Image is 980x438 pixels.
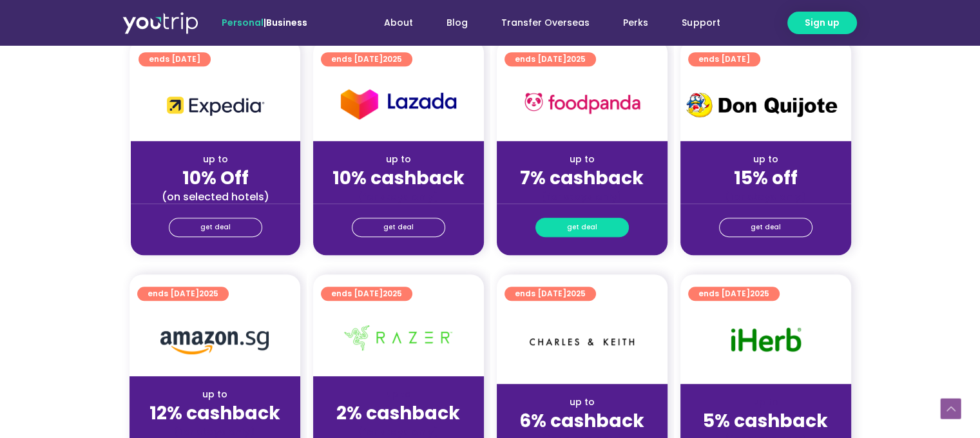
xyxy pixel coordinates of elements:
[140,388,290,401] div: up to
[323,153,474,166] div: up to
[331,287,402,301] span: ends [DATE]
[507,153,657,166] div: up to
[222,16,264,29] span: Personal
[535,218,629,237] a: get deal
[787,12,857,34] a: Sign up
[751,218,781,236] span: get deal
[149,401,280,426] strong: 12% cashback
[719,218,812,237] a: get deal
[507,395,657,409] div: up to
[698,287,769,301] span: ends [DATE]
[515,287,586,301] span: ends [DATE]
[182,166,249,191] strong: 10% Off
[148,287,218,301] span: ends [DATE]
[430,11,485,35] a: Blog
[199,288,218,299] span: 2025
[321,52,412,66] a: ends [DATE]2025
[321,287,412,301] a: ends [DATE]2025
[734,166,798,191] strong: 15% off
[485,11,606,35] a: Transfer Overseas
[703,408,828,433] strong: 5% cashback
[137,287,229,301] a: ends [DATE]2025
[331,52,402,66] span: ends [DATE]
[139,52,211,66] a: ends [DATE]
[342,11,736,35] nav: Menu
[200,218,231,236] span: get deal
[266,16,307,29] a: Business
[323,190,474,204] div: (for stays only)
[507,190,657,204] div: (for stays only)
[141,153,290,166] div: up to
[352,218,445,237] a: get deal
[750,288,769,299] span: 2025
[606,11,665,35] a: Perks
[566,288,586,299] span: 2025
[688,287,780,301] a: ends [DATE]2025
[691,190,841,204] div: (for stays only)
[323,388,474,401] div: up to
[688,52,760,66] a: ends [DATE]
[515,52,586,66] span: ends [DATE]
[805,16,840,30] span: Sign up
[367,11,430,35] a: About
[519,408,644,433] strong: 6% cashback
[520,166,644,191] strong: 7% cashback
[504,52,596,66] a: ends [DATE]2025
[665,11,736,35] a: Support
[567,218,597,236] span: get deal
[691,153,841,166] div: up to
[383,218,414,236] span: get deal
[141,190,290,204] div: (on selected hotels)
[504,287,596,301] a: ends [DATE]2025
[566,53,586,64] span: 2025
[698,52,750,66] span: ends [DATE]
[149,52,200,66] span: ends [DATE]
[169,218,262,237] a: get deal
[383,53,402,64] span: 2025
[222,16,307,29] span: |
[691,395,841,409] div: up to
[336,401,460,426] strong: 2% cashback
[383,288,402,299] span: 2025
[332,166,465,191] strong: 10% cashback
